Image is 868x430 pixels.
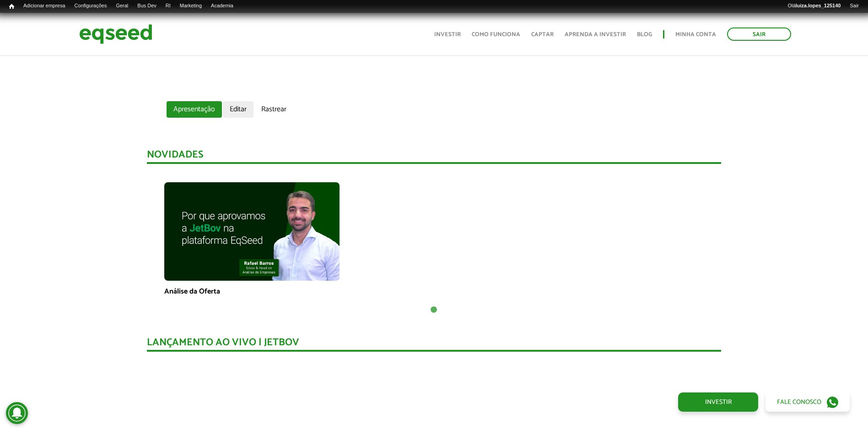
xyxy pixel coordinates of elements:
[254,101,293,118] a: Rastrear
[206,2,238,10] a: Academia
[79,22,152,46] img: EqSeed
[161,2,175,10] a: RI
[637,32,652,38] a: Blog
[147,337,721,352] div: Lançamento ao vivo | JetBov
[223,101,253,118] a: Editar
[783,2,845,10] a: Oláluiza.lopes_125140
[429,305,438,315] button: 1 of 1
[472,32,520,38] a: Como funciona
[70,2,112,10] a: Configurações
[164,287,340,296] p: Análise da Oferta
[678,392,758,412] a: Investir
[147,150,721,164] div: Novidades
[19,2,70,10] a: Adicionar empresa
[766,392,850,412] a: Fale conosco
[531,32,554,38] a: Captar
[434,32,461,38] a: Investir
[175,2,206,10] a: Marketing
[164,182,340,281] img: maxresdefault.jpg
[9,3,14,10] span: Início
[167,101,222,118] a: Apresentação
[133,2,161,10] a: Bus Dev
[565,32,626,38] a: Aprenda a investir
[845,2,863,10] a: Sair
[675,32,716,38] a: Minha conta
[111,2,133,10] a: Geral
[5,2,19,11] a: Início
[727,27,791,41] a: Sair
[796,3,841,8] strong: luiza.lopes_125140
